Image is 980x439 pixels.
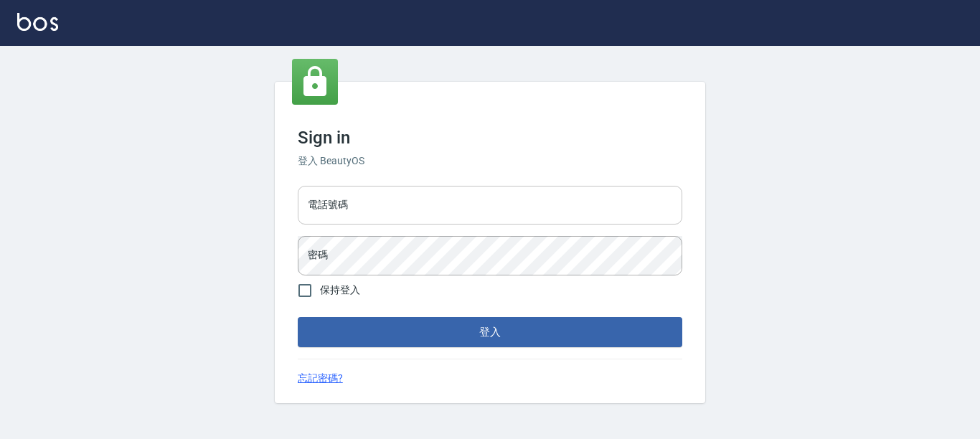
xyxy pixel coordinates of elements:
[17,13,58,31] img: Logo
[298,317,682,347] button: 登入
[298,371,343,386] a: 忘記密碼?
[298,154,682,169] h6: 登入 BeautyOS
[298,128,682,148] h3: Sign in
[320,283,360,298] span: 保持登入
